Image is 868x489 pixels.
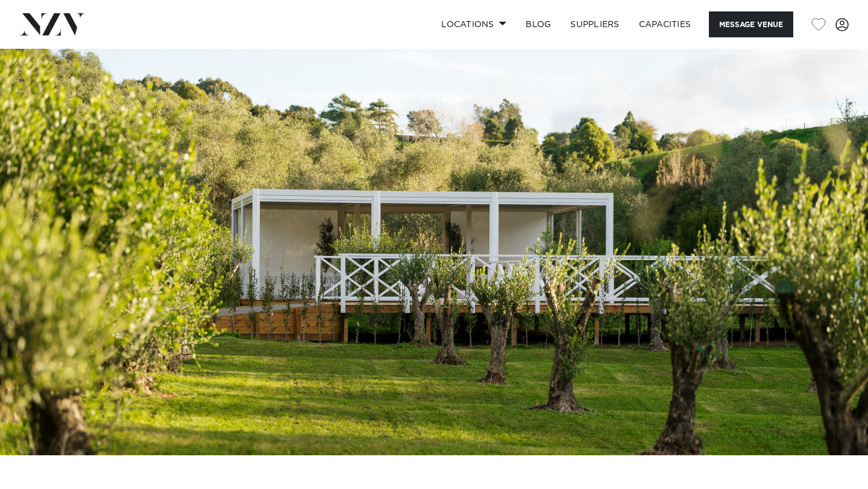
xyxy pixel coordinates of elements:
a: Locations [432,11,516,37]
img: nzv-logo.png [19,13,85,35]
a: Capacities [629,11,701,37]
button: Message Venue [709,11,793,37]
a: SUPPLIERS [561,11,629,37]
a: BLOG [516,11,561,37]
